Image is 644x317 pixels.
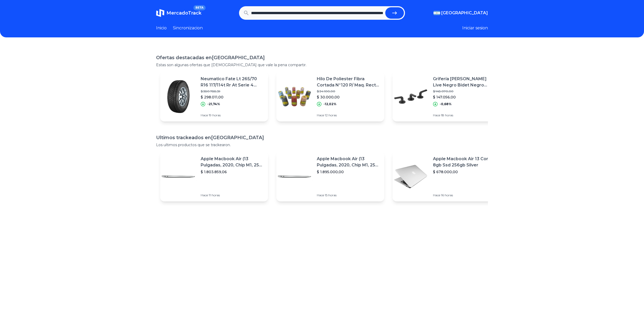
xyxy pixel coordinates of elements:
[433,193,496,197] p: Hace 16 horas
[160,72,268,122] a: Featured imageNeumatico Fate Lt 265/70 R16 117/114t Rr At Serie 4 Índice De Velocidad T$ 380.788,...
[433,11,440,15] img: Argentina
[276,78,313,115] img: Featured image
[433,169,496,174] p: $ 678.000,00
[156,62,488,68] p: Estas son algunas ofertas que [DEMOGRAPHIC_DATA] que vale la pena compartir.
[201,95,264,100] p: $ 298.011,00
[156,134,488,141] h1: Ultimos trackeados en [GEOGRAPHIC_DATA]
[317,169,380,174] p: $ 1.895.000,00
[317,89,380,93] p: $ 34.100,00
[193,5,206,10] span: BETA
[276,152,384,201] a: Featured imageApple Macbook Air (13 Pulgadas, 2020, Chip M1, 256 Gb De Ssd, 8 Gb De Ram) - Plata$...
[156,25,167,31] a: Inicio
[433,156,496,168] p: Apple Macbook Air 13 Core I5 8gb Ssd 256gb Silver
[156,9,164,17] img: MercadoTrack
[393,152,500,201] a: Featured imageApple Macbook Air 13 Core I5 8gb Ssd 256gb Silver$ 678.000,00Hace 16 horas
[393,78,429,115] img: Featured image
[160,78,197,115] img: Featured image
[393,158,429,195] img: Featured image
[441,10,488,16] span: [GEOGRAPHIC_DATA]
[276,158,313,195] img: Featured image
[156,9,201,17] a: MercadoTrackBETA
[201,76,264,88] p: Neumatico Fate Lt 265/70 R16 117/114t Rr At Serie 4 Índice De Velocidad T
[173,25,203,31] a: Sincronizacion
[156,142,488,147] p: Los ultimos productos que se trackearon.
[433,95,496,100] p: $ 147.056,00
[156,54,488,61] h1: Ofertas destacadas en [GEOGRAPHIC_DATA]
[393,72,500,122] a: Featured imageGrifería [PERSON_NAME] Live Negro Bidet Negro Cierre Cerámico$ 148.070,00$ 147.056,...
[317,113,380,117] p: Hace 12 horas
[433,89,496,93] p: $ 148.070,00
[160,158,197,195] img: Featured image
[462,25,488,31] button: Iniciar sesion
[207,102,220,106] p: -21,74%
[317,193,380,197] p: Hace 15 horas
[317,156,380,168] p: Apple Macbook Air (13 Pulgadas, 2020, Chip M1, 256 Gb De Ssd, 8 Gb De Ram) - Plata
[433,10,488,16] button: [GEOGRAPHIC_DATA]
[317,76,380,88] p: Hilo De Poliester Fibra Cortada N°120 P/ Maq. Recta X 10un.
[440,102,452,106] p: -0,68%
[276,72,384,122] a: Featured imageHilo De Poliester Fibra Cortada N°120 P/ Maq. Recta X 10un.$ 34.100,00$ 30.000,00-1...
[201,169,264,174] p: $ 1.803.859,06
[433,113,496,117] p: Hace 18 horas
[324,102,337,106] p: -12,02%
[160,152,268,201] a: Featured imageApple Macbook Air (13 Pulgadas, 2020, Chip M1, 256 Gb De Ssd, 8 Gb De Ram) - Plata$...
[166,10,201,16] span: MercadoTrack
[201,89,264,93] p: $ 380.788,59
[201,193,264,197] p: Hace 11 horas
[201,113,264,117] p: Hace 19 horas
[201,156,264,168] p: Apple Macbook Air (13 Pulgadas, 2020, Chip M1, 256 Gb De Ssd, 8 Gb De Ram) - Plata
[433,76,496,88] p: Grifería [PERSON_NAME] Live Negro Bidet Negro Cierre Cerámico
[317,95,380,100] p: $ 30.000,00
